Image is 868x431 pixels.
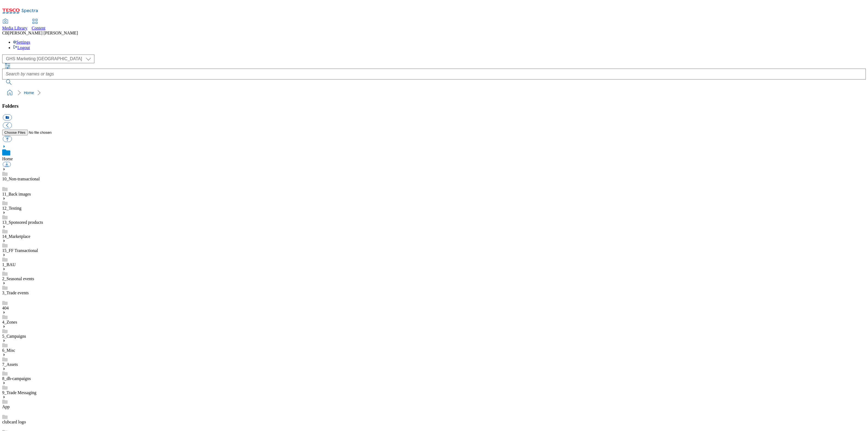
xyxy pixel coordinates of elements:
[32,26,46,30] span: Content
[2,248,38,253] a: 15_FF Transactional
[8,31,78,35] span: [PERSON_NAME] [PERSON_NAME]
[2,234,30,239] a: 14_Marketplace
[24,91,34,95] a: Home
[13,40,30,44] a: Settings
[2,192,31,196] a: 11_Back images
[2,306,9,310] a: 404
[2,420,26,424] a: clubcard logo
[2,276,34,281] a: 2_Seasonal events
[2,157,13,161] a: Home
[2,348,15,353] a: 6_Misc
[2,290,29,295] a: 3_Trade events
[2,26,27,30] span: Media Library
[13,45,30,50] a: Logout
[2,376,31,381] a: 8_dh-campaigns
[2,404,10,409] a: App
[2,31,8,35] span: CB
[2,19,27,31] a: Media Library
[2,220,43,225] a: 13_Sponsored products
[2,177,40,181] a: 10_Non-transactional
[32,19,46,31] a: Content
[2,206,21,210] a: 12_Testing
[2,88,866,98] nav: breadcrumb
[2,103,866,109] h3: Folders
[5,88,14,97] a: home
[2,362,18,367] a: 7_Assets
[2,262,16,267] a: 1_BAU
[2,320,17,324] a: 4_Zones
[2,69,866,79] input: Search by names or tags
[2,334,26,339] a: 5_Campaigns
[2,390,36,395] a: 9_Trade Messaging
